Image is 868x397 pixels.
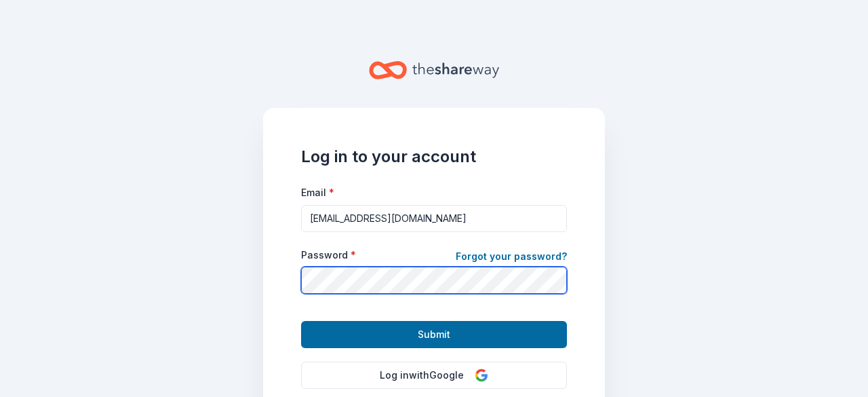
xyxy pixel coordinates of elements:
[475,368,488,382] img: Google Logo
[301,362,567,389] button: Log inwithGoogle
[301,146,567,168] h1: Log in to your account
[301,186,334,200] label: Email
[301,321,567,348] button: Submit
[456,248,567,267] a: Forgot your password?
[418,326,450,343] span: Submit
[369,54,499,86] a: Home
[301,248,356,262] label: Password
